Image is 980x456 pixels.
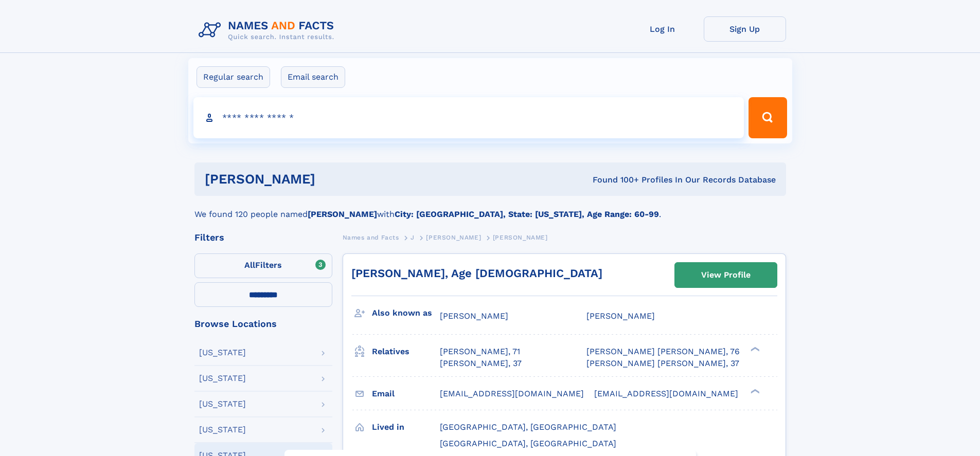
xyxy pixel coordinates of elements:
[194,233,332,242] div: Filters
[194,16,343,44] img: Logo Names and Facts
[372,385,440,403] h3: Email
[586,311,655,321] span: [PERSON_NAME]
[440,439,616,448] span: [GEOGRAPHIC_DATA], [GEOGRAPHIC_DATA]
[426,234,481,241] span: [PERSON_NAME]
[194,196,786,221] div: We found 120 people named with .
[440,346,520,357] a: [PERSON_NAME], 71
[193,97,744,138] input: search input
[372,304,440,322] h3: Also known as
[440,422,616,432] span: [GEOGRAPHIC_DATA], [GEOGRAPHIC_DATA]
[621,16,704,42] a: Log In
[586,346,740,357] a: [PERSON_NAME] [PERSON_NAME], 76
[493,234,548,241] span: [PERSON_NAME]
[194,319,332,329] div: Browse Locations
[440,358,522,369] a: [PERSON_NAME], 37
[440,311,508,321] span: [PERSON_NAME]
[749,97,787,138] button: Search Button
[701,263,751,287] div: View Profile
[748,388,760,394] div: ❯
[454,174,776,186] div: Found 100+ Profiles In Our Records Database
[675,263,777,287] a: View Profile
[440,389,584,398] span: [EMAIL_ADDRESS][DOMAIN_NAME]
[704,16,786,42] a: Sign Up
[199,400,246,408] div: [US_STATE]
[411,231,415,244] a: J
[748,346,760,353] div: ❯
[199,349,246,357] div: [US_STATE]
[205,173,454,186] h1: [PERSON_NAME]
[594,389,738,398] span: [EMAIL_ADDRESS][DOMAIN_NAME]
[351,267,602,280] a: [PERSON_NAME], Age [DEMOGRAPHIC_DATA]
[372,418,440,436] h3: Lived in
[281,66,345,88] label: Email search
[197,66,270,88] label: Regular search
[244,260,255,270] span: All
[199,426,246,434] div: [US_STATE]
[411,234,415,241] span: J
[426,231,481,244] a: [PERSON_NAME]
[586,358,739,369] a: [PERSON_NAME] [PERSON_NAME], 37
[343,231,399,244] a: Names and Facts
[199,374,246,382] div: [US_STATE]
[308,209,377,219] b: [PERSON_NAME]
[395,209,659,219] b: City: [GEOGRAPHIC_DATA], State: [US_STATE], Age Range: 60-99
[372,343,440,360] h3: Relatives
[194,253,332,278] label: Filters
